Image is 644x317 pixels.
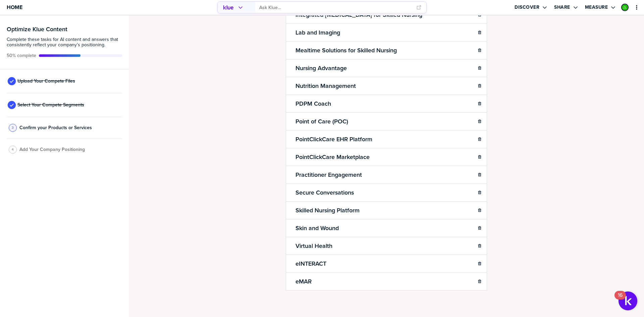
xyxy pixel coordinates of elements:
h2: eINTERACT [294,259,328,268]
span: Active [7,53,36,58]
li: eMAR [286,272,487,290]
span: Select Your Compete Segments [17,102,84,108]
label: Share [554,4,570,10]
span: 4 [12,147,14,152]
span: Home [7,4,22,10]
li: Practitioner Engagement [286,166,487,184]
li: PointClickCare EHR Platform [286,130,487,148]
h2: Skilled Nursing Platform [294,206,361,215]
li: eINTERACT [286,255,487,273]
h2: Practitioner Engagement [294,170,363,179]
h2: PDPM Coach [294,99,332,108]
h2: Nutrition Management [294,81,357,91]
li: Secure Conversations [286,183,487,202]
li: Lab and Imaging [286,23,487,42]
h2: eMAR [294,277,313,286]
span: Add Your Company Positioning [19,147,85,152]
h2: Point of Care (POC) [294,117,350,126]
div: 16 [618,295,623,304]
li: Nutrition Management [286,77,487,95]
span: Complete these tasks for AI content and answers that consistently reflect your company’s position... [7,37,122,48]
li: Skilled Nursing Platform [286,201,487,219]
h3: Optimize Klue Content [7,26,122,32]
h2: PointClickCare EHR Platform [294,135,374,144]
li: PDPM Coach [286,95,487,113]
h2: Nursing Advantage [294,63,348,73]
h2: Lab and Imaging [294,28,341,37]
div: Zev L. [621,4,629,11]
li: PointClickCare Marketplace [286,148,487,166]
li: Virtual Health [286,237,487,255]
h2: Skin and Wound [294,223,340,233]
li: Mealtime Solutions for Skilled Nursing [286,41,487,59]
span: Upload Your Compete Files [17,78,75,84]
li: Skin and Wound [286,219,487,237]
li: Point of Care (POC) [286,112,487,130]
label: Discover [515,4,539,10]
a: Edit Profile [621,3,629,12]
label: Measure [585,4,608,10]
h2: Secure Conversations [294,188,355,197]
img: 68efa1eb0dd1966221c28eaef6eec194-sml.png [622,4,628,10]
span: 3 [12,125,14,130]
h2: PointClickCare Marketplace [294,152,371,162]
button: Open Resource Center, 16 new notifications [619,292,637,310]
span: Confirm your Products or Services [19,125,92,130]
h2: Mealtime Solutions for Skilled Nursing [294,46,398,55]
li: Nursing Advantage [286,59,487,77]
h2: Virtual Health [294,241,334,251]
input: Ask Klue... [259,2,412,13]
